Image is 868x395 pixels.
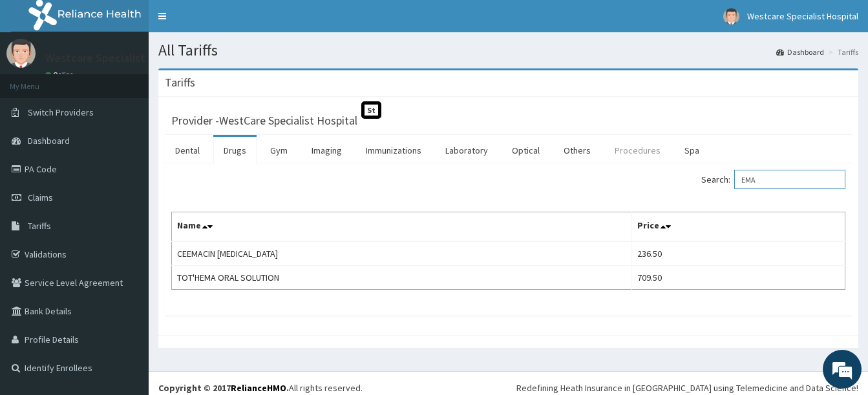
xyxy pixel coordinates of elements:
div: Chat with us now [67,72,217,89]
a: Online [45,70,76,79]
textarea: Type your message and hit 'Enter' [6,260,246,305]
span: Switch Providers [28,106,94,118]
input: Search: [734,170,845,189]
a: Others [553,137,601,164]
th: Price [632,212,845,242]
a: Dental [165,137,210,164]
div: Redefining Heath Insurance in [GEOGRAPHIC_DATA] using Telemedicine and Data Science! [516,381,858,394]
a: Dashboard [776,46,824,57]
a: Drugs [213,137,257,164]
label: Search: [701,170,845,189]
a: RelianceHMO [231,382,286,394]
img: d_794563401_company_1708531726252_794563401 [24,65,52,97]
span: Claims [28,192,53,203]
span: St [361,101,381,119]
th: Name [172,212,632,242]
strong: Copyright © 2017 . [158,382,289,394]
span: We're online! [75,116,178,247]
h3: Tariffs [165,77,195,88]
td: 709.50 [632,266,845,290]
div: Minimize live chat window [212,6,243,37]
span: Tariffs [28,220,51,232]
a: Immunizations [355,137,432,164]
td: 236.50 [632,241,845,266]
a: Laboratory [435,137,498,164]
td: TOT'HEMA ORAL SOLUTION [172,266,632,290]
h3: Provider - WestCare Specialist Hospital [171,115,357,127]
a: Spa [674,137,710,164]
a: Imaging [301,137,352,164]
td: CEEMACIN [MEDICAL_DATA] [172,241,632,266]
img: User Image [723,8,739,25]
a: Procedures [604,137,671,164]
p: Westcare Specialist Hospital [45,52,191,64]
span: Dashboard [28,135,70,147]
img: User Image [6,39,36,68]
li: Tariffs [825,46,858,57]
span: Westcare Specialist Hospital [747,10,858,22]
h1: All Tariffs [158,42,858,59]
a: Optical [502,137,550,164]
a: Gym [260,137,298,164]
